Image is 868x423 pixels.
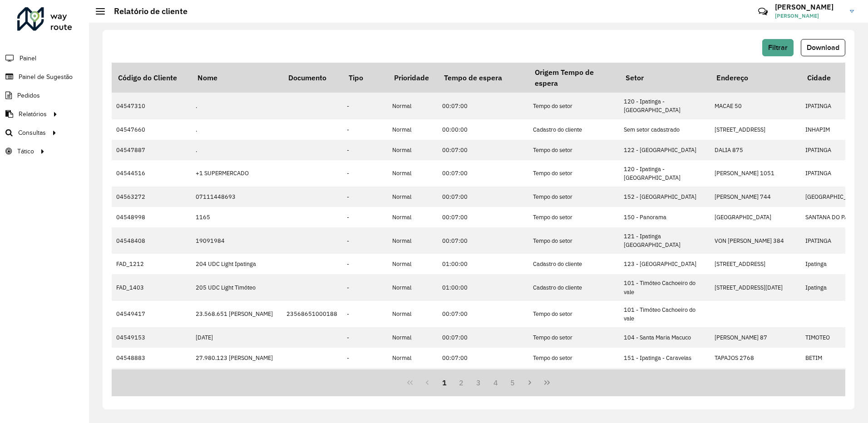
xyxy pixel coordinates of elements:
[538,374,556,391] button: Last Page
[710,93,801,119] td: MACAE 50
[710,187,801,207] td: [PERSON_NAME] 744
[619,93,710,119] td: 120 - Ipatinga - [GEOGRAPHIC_DATA]
[388,348,438,368] td: Normal
[112,348,191,368] td: 04548883
[191,301,282,327] td: 23.568.651 [PERSON_NAME]
[768,44,788,51] span: Filtrar
[388,274,438,300] td: Normal
[528,140,619,160] td: Tempo do setor
[191,119,282,140] td: .
[282,368,342,394] td: 29120881000166
[388,160,438,187] td: Normal
[619,227,710,254] td: 121 - Ipatinga [GEOGRAPHIC_DATA]
[528,368,619,394] td: Tempo do setor
[528,187,619,207] td: Tempo do setor
[191,227,282,254] td: 19091984
[619,368,710,394] td: 901 - [GEOGRAPHIC_DATA][PERSON_NAME]
[528,227,619,254] td: Tempo do setor
[112,140,191,160] td: 04547887
[528,160,619,187] td: Tempo do setor
[342,63,388,93] th: Tipo
[438,274,528,300] td: 01:00:00
[282,63,342,93] th: Documento
[342,348,388,368] td: -
[191,160,282,187] td: +1 SUPERMERCADO
[388,301,438,327] td: Normal
[191,327,282,348] td: [DATE]
[342,207,388,227] td: -
[710,119,801,140] td: [STREET_ADDRESS]
[710,140,801,160] td: DALIA 875
[388,63,438,93] th: Prioridade
[342,140,388,160] td: -
[487,374,504,391] button: 4
[112,93,191,119] td: 04547310
[191,207,282,227] td: 1165
[619,63,710,93] th: Setor
[619,160,710,187] td: 120 - Ipatinga - [GEOGRAPHIC_DATA]
[342,187,388,207] td: -
[342,274,388,300] td: -
[342,301,388,327] td: -
[112,274,191,300] td: FAD_1403
[191,187,282,207] td: 07111448693
[282,301,342,327] td: 23568651000188
[619,274,710,300] td: 101 - Timóteo Cachoeiro do vale
[619,254,710,274] td: 123 - [GEOGRAPHIC_DATA]
[619,348,710,368] td: 151 - Ipatinga - Caravelas
[528,63,619,93] th: Origem Tempo de espera
[342,368,388,394] td: -
[105,6,187,16] h2: Relatório de cliente
[17,147,34,156] span: Tático
[619,140,710,160] td: 122 - [GEOGRAPHIC_DATA]
[528,254,619,274] td: Cadastro do cliente
[710,348,801,368] td: TAPAJOS 2768
[112,254,191,274] td: FAD_1212
[342,160,388,187] td: -
[710,274,801,300] td: [STREET_ADDRESS][DATE]
[528,274,619,300] td: Cadastro do cliente
[112,119,191,140] td: 04547660
[388,119,438,140] td: Normal
[342,254,388,274] td: -
[470,374,487,391] button: 3
[438,301,528,327] td: 00:07:00
[388,227,438,254] td: Normal
[112,301,191,327] td: 04549417
[710,227,801,254] td: VON [PERSON_NAME] 384
[528,119,619,140] td: Cadastro do cliente
[388,187,438,207] td: Normal
[20,54,36,63] span: Painel
[342,93,388,119] td: -
[619,119,710,140] td: Sem setor cadastrado
[388,327,438,348] td: Normal
[710,160,801,187] td: [PERSON_NAME] 1051
[438,187,528,207] td: 00:07:00
[112,160,191,187] td: 04544516
[775,3,843,11] h3: [PERSON_NAME]
[388,368,438,394] td: Normal
[438,140,528,160] td: 00:07:00
[191,368,282,394] td: 29.120.881 [PERSON_NAME]
[438,348,528,368] td: 00:07:00
[112,207,191,227] td: 04548998
[438,63,528,93] th: Tempo de espera
[388,254,438,274] td: Normal
[438,93,528,119] td: 00:07:00
[191,348,282,368] td: 27.980.123 [PERSON_NAME]
[438,327,528,348] td: 00:07:00
[619,301,710,327] td: 101 - Timóteo Cachoeiro do vale
[438,160,528,187] td: 00:07:00
[112,63,191,93] th: Código do Cliente
[710,63,801,93] th: Endereço
[619,327,710,348] td: 104 - Santa Maria Macuco
[18,128,46,138] span: Consultas
[436,374,453,391] button: 1
[438,227,528,254] td: 00:07:00
[19,109,47,119] span: Relatórios
[112,227,191,254] td: 04548408
[453,374,470,391] button: 2
[710,254,801,274] td: [STREET_ADDRESS]
[521,374,538,391] button: Next Page
[438,254,528,274] td: 01:00:00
